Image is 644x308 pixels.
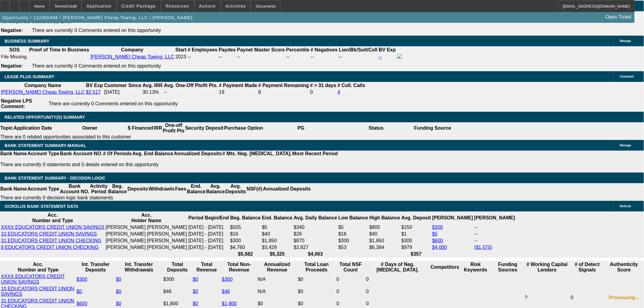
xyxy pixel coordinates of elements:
[194,0,220,12] button: Actions
[293,251,338,257] th: $4,063
[293,244,338,250] td: $2,827
[257,274,297,285] td: N/A
[60,183,90,195] th: Bank Account NO.
[86,83,103,88] b: BV Exp
[188,231,229,237] td: [DATE] - [DATE]
[338,212,369,224] th: Low Balance
[246,183,263,195] th: NSF(#)
[1,238,101,243] a: 31 EDUCATORS CREDIT UNION CHECKING
[414,122,452,134] th: Funding Source
[298,286,336,297] td: $0
[474,231,515,237] td: --
[105,212,187,224] th: Acc. Holder Name
[193,289,198,294] a: $0
[82,0,116,12] button: Application
[121,4,156,9] span: Credit Package
[262,244,293,250] td: $3,429
[258,89,309,95] td: 8
[132,151,174,157] th: Avg. End Balance
[49,101,178,106] span: There are currently 0 Comments entered on this opportunity
[366,274,430,285] td: 0
[1,98,32,109] b: Negative LPS Comment:
[230,244,261,250] td: $4,760
[1,225,104,230] a: XXXX EDUCATORS CREDIT UNION SAVINGS
[230,251,261,257] th: $5,582
[460,261,491,273] th: Risk Keywords
[163,89,218,95] td: --
[142,89,163,95] td: 30.13%
[1,47,28,53] th: SOS
[5,74,54,79] span: LEASE PLUS SUMMARY
[5,39,49,44] span: BUSINESS SUMMARY
[163,261,192,273] th: Total Deposits
[336,286,365,297] td: 0
[339,47,378,52] b: Lien/Bk/Suit/Coll
[338,238,369,244] td: $300
[175,54,187,60] td: 2023
[237,47,285,52] b: Paynet Master Score
[76,277,87,282] a: $300
[90,183,108,195] th: Activity Period
[188,47,218,52] b: # Employees
[432,212,473,224] th: [PERSON_NAME]
[262,212,293,224] th: End. Balance
[116,301,121,306] a: $0
[1,89,85,95] a: [PERSON_NAME] Cheap Towing, LLC
[222,301,237,306] a: $1,800
[5,143,86,148] span: BANK STATEMENT SUMMARY-MANUAL
[339,54,378,60] td: --
[1,212,105,224] th: Acc. Number and Type
[310,89,337,95] td: 0
[286,54,309,60] div: --
[263,183,311,195] th: Annualized Deposits
[293,212,338,224] th: Avg. Daily Balance
[339,122,414,134] th: Status
[166,4,189,9] span: Resources
[32,63,161,68] span: There are currently 0 Comments entered on this opportunity
[401,251,431,257] th: $357
[225,183,247,195] th: Avg. Deposits
[369,231,401,237] td: $40
[432,245,447,250] a: $4,000
[369,224,401,230] td: $805
[163,122,185,134] th: One-off Profit Pts
[29,47,89,53] th: Proof of Time In Business
[161,0,194,12] button: Resources
[620,144,631,147] span: Manage
[1,231,97,236] a: 10 EDUCATORS CREDIT UNION SAVINGS
[1,54,28,60] div: File Missing.
[336,261,365,273] th: Sum of the Total NSF Count and Total Overdraft Fee Count from Ocrolus
[474,224,515,230] td: --
[0,162,338,167] p: There are currently 0 statements and 0 details entered on this opportunity
[492,261,524,273] th: Funding Sources
[5,176,106,180] span: Bank Statement Summary - Decision Logic
[524,261,570,273] th: # Working Capital Lenders
[338,224,369,230] td: $5
[369,212,401,224] th: High Balance
[116,261,163,273] th: Int. Transfer Withdrawals
[605,295,643,300] div: Ocrolus is processing the Authenticity Score (Document Tempering). Please wait a couple of minute...
[60,151,103,157] th: Bank Account NO.
[258,301,297,306] div: $0
[293,238,338,244] td: $870
[173,151,222,157] th: Annualized Deposits
[221,0,251,12] button: Activities
[5,115,85,120] span: RELATED OPPORTUNITY(S) SUMMARY
[193,277,198,282] a: $0
[263,122,338,134] th: PG
[76,261,115,273] th: Int. Transfer Deposits
[298,261,336,273] th: Total Loan Proceeds
[257,261,297,273] th: Annualized Revenue
[188,54,191,59] span: --
[219,47,236,52] b: Paydex
[121,47,143,52] b: Company
[148,183,175,195] th: Withdrawls
[570,261,604,273] th: # of Detect Signals
[620,205,631,208] span: Refresh
[369,238,401,244] td: $1,850
[379,47,396,52] b: BV Exp
[401,224,431,230] td: $150
[86,89,101,95] a: $2,517
[116,277,121,282] a: $0
[219,89,257,95] td: 19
